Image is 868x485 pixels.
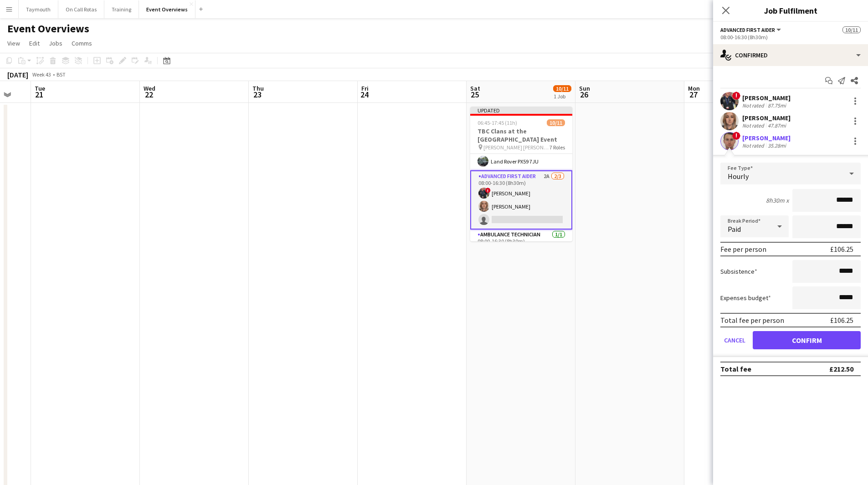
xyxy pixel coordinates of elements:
[829,364,853,373] div: £212.50
[713,5,868,16] h3: Job Fulfilment
[72,39,92,47] span: Comms
[361,84,369,92] span: Fri
[553,85,571,92] span: 10/11
[104,0,139,18] button: Training
[139,0,195,18] button: Event Overviews
[766,122,788,129] div: 47.87mi
[360,89,369,100] span: 24
[470,139,572,170] app-card-role: Response Vehicle1/106:45-17:45 (11h)Land Rover PX59 7JU
[144,84,155,92] span: Wed
[578,89,590,100] span: 26
[56,71,66,78] div: BST
[29,39,40,47] span: Edit
[742,94,791,102] div: [PERSON_NAME]
[7,39,20,47] span: View
[252,84,264,92] span: Thu
[470,84,480,92] span: Sat
[720,294,771,302] label: Expenses budget
[579,84,590,92] span: Sun
[251,89,264,100] span: 23
[142,89,155,100] span: 22
[7,22,89,36] h1: Event Overviews
[742,114,791,122] div: [PERSON_NAME]
[732,92,740,100] span: !
[45,37,66,49] a: Jobs
[720,26,775,33] span: Advanced First Aider
[470,127,572,143] h3: TBC Clans at the [GEOGRAPHIC_DATA] Event
[732,132,740,140] span: !
[713,44,868,66] div: Confirmed
[720,331,749,349] button: Cancel
[766,196,789,204] div: 8h30m x
[720,316,784,325] div: Total fee per person
[33,89,45,100] span: 21
[728,225,741,234] span: Paid
[470,170,572,230] app-card-role: Advanced First Aider2A2/308:00-16:30 (8h30m)![PERSON_NAME][PERSON_NAME]
[68,37,96,49] a: Comms
[478,119,517,126] span: 06:45-17:45 (11h)
[35,84,45,92] span: Tue
[720,245,766,254] div: Fee per person
[720,267,757,276] label: Subsistence
[720,26,782,33] button: Advanced First Aider
[30,71,53,78] span: Week 43
[720,364,751,373] div: Total fee
[470,107,572,114] div: Updated
[728,172,749,181] span: Hourly
[485,188,491,193] span: !
[469,89,480,100] span: 25
[687,89,700,100] span: 27
[830,316,853,325] div: £106.25
[19,0,58,18] button: Taymouth
[830,245,853,254] div: £106.25
[688,84,700,92] span: Mon
[550,144,565,151] span: 7 Roles
[547,119,565,126] span: 10/11
[753,331,861,349] button: Confirm
[49,39,62,47] span: Jobs
[58,0,104,18] button: On Call Rotas
[742,142,766,149] div: Not rated
[742,102,766,109] div: Not rated
[742,122,766,129] div: Not rated
[483,144,550,151] span: [PERSON_NAME] [PERSON_NAME]
[470,107,572,241] app-job-card: Updated06:45-17:45 (11h)10/11TBC Clans at the [GEOGRAPHIC_DATA] Event [PERSON_NAME] [PERSON_NAME]...
[4,37,24,49] a: View
[742,134,791,142] div: [PERSON_NAME]
[766,142,788,149] div: 35.28mi
[470,230,572,260] app-card-role: Ambulance Technician1/108:00-16:30 (8h30m)
[766,102,788,109] div: 87.75mi
[554,93,571,100] div: 1 Job
[7,70,28,79] div: [DATE]
[720,34,861,41] div: 08:00-16:30 (8h30m)
[26,37,43,49] a: Edit
[842,26,861,33] span: 10/11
